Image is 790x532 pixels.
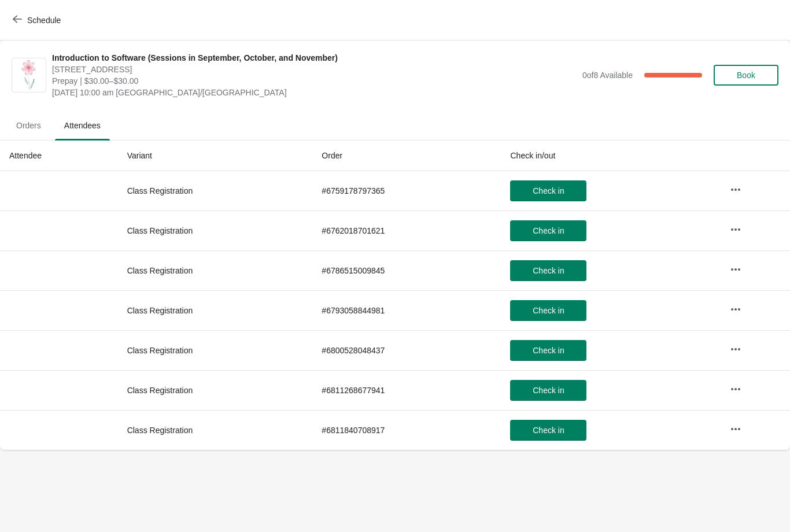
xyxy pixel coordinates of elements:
th: Check in/out [501,141,720,171]
span: Check in [533,346,564,355]
td: # 6811268677941 [312,370,501,410]
span: Introduction to Software (Sessions in September, October, and November) [52,52,577,64]
td: # 6762018701621 [312,210,501,250]
span: Check in [533,306,564,315]
span: Check in [533,226,564,235]
img: Introduction to Software (Sessions in September, October, and November) [19,58,39,92]
span: 0 of 8 Available [582,71,633,80]
th: Order [312,141,501,171]
span: Orders [7,115,50,136]
td: Class Registration [118,330,313,370]
span: Book [737,71,755,80]
td: Class Registration [118,171,313,210]
button: Check in [510,220,586,241]
td: # 6800528048437 [312,330,501,370]
td: Class Registration [118,410,313,450]
span: Check in [533,386,564,395]
span: [STREET_ADDRESS] [52,64,577,75]
span: Attendees [55,115,110,136]
span: Check in [533,266,564,275]
button: Check in [510,380,586,401]
td: Class Registration [118,250,313,290]
td: Class Registration [118,290,313,330]
button: Check in [510,300,586,321]
td: # 6759178797365 [312,171,501,210]
td: Class Registration [118,210,313,250]
td: Class Registration [118,370,313,410]
td: # 6793058844981 [312,290,501,330]
button: Check in [510,420,586,441]
span: [DATE] 10:00 am [GEOGRAPHIC_DATA]/[GEOGRAPHIC_DATA] [52,87,577,98]
th: Variant [118,141,313,171]
button: Schedule [6,10,70,31]
td: # 6786515009845 [312,250,501,290]
span: Check in [533,426,564,435]
span: Check in [533,186,564,195]
span: Schedule [27,16,61,25]
td: # 6811840708917 [312,410,501,450]
button: Check in [510,180,586,201]
button: Book [714,65,778,86]
button: Check in [510,340,586,361]
button: Check in [510,260,586,281]
span: Prepay | $30.00–$30.00 [52,75,577,87]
